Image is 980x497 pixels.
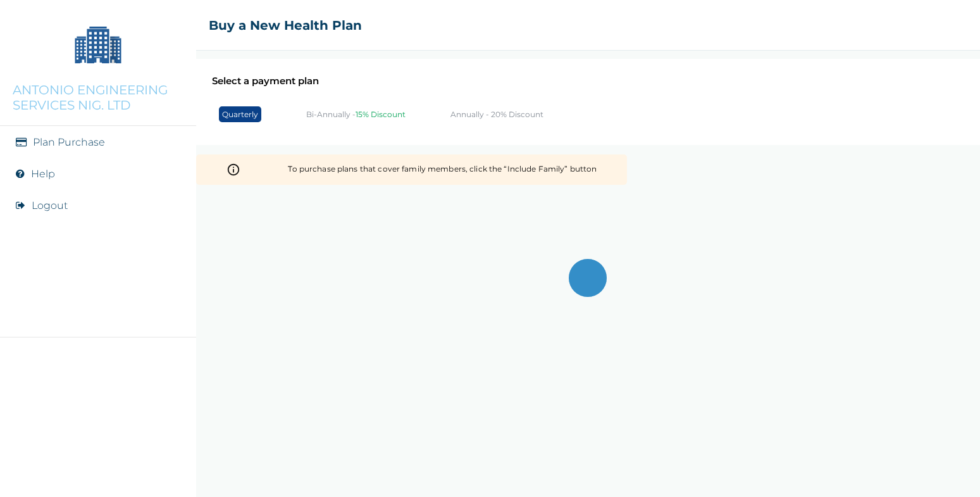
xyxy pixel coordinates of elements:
h2: Select a payment plan [212,75,965,87]
a: Plan Purchase [33,136,105,148]
button: Logout [32,199,68,211]
h2: Buy a New Health Plan [209,18,362,33]
p: Bi-Annually - [306,110,406,119]
p: ANTONIO ENGINEERING SERVICES NIG. LTD [13,82,183,113]
span: 15% Discount [356,110,406,119]
img: Company [66,13,130,76]
p: Annually - 20% Discount [450,110,543,119]
img: RelianceHMO's Logo [13,465,183,484]
a: Help [31,168,55,180]
p: Quarterly [219,106,261,122]
div: To purchase plans that cover family members, click the “Include Family” button [288,158,597,181]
